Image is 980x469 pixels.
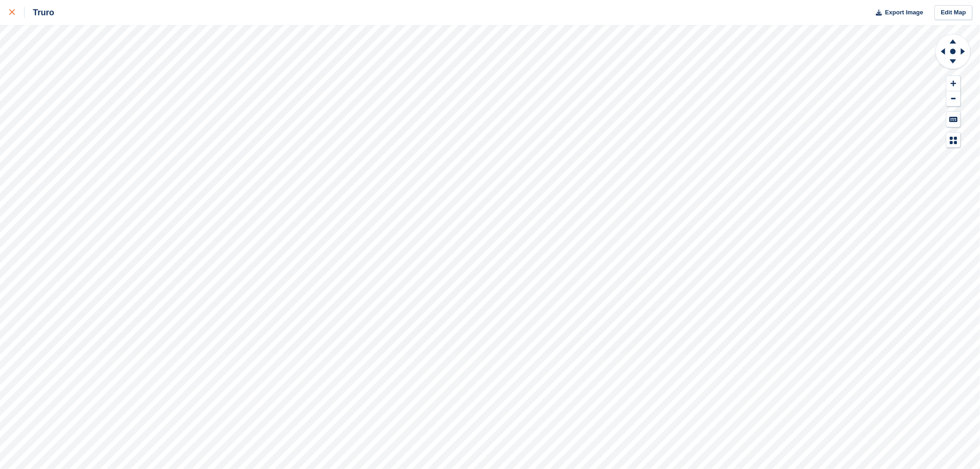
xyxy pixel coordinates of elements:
[25,7,54,18] div: Truro
[947,76,961,91] button: Zoom In
[947,91,961,107] button: Zoom Out
[935,5,973,20] a: Edit Map
[947,133,961,148] button: Map Legend
[947,112,961,127] button: Keyboard Shortcuts
[871,5,923,20] button: Export Image
[885,8,923,17] span: Export Image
